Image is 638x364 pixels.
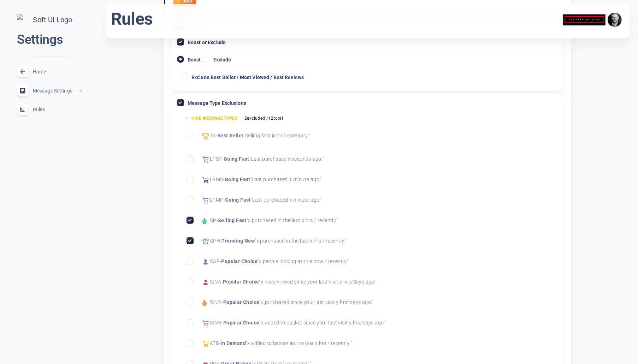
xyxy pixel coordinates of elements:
span: " x have viewed since your last visit y hrs/days ago. " [259,278,377,287]
img: Soft UI Logo [17,14,83,26]
span: 2 excluded / 12 total [244,116,283,121]
span: LPSP - [210,155,224,165]
span: QP - [210,217,218,226]
span: SLVB - [210,319,223,328]
span: Going Fast [224,155,249,165]
span: Best Seller [217,132,243,141]
span: Going Fast [225,176,250,185]
span: " Last purchased x minute ago. " [251,196,322,205]
span: Popular Choice [223,278,259,287]
h2: Settings [17,31,83,48]
span: " x people looking at this now / recently. " [258,258,349,267]
span: CAP - [210,258,221,267]
span: Popular Choice [221,258,258,267]
a: Rules [6,100,94,119]
a: Home [6,62,94,81]
span: Exclude [213,57,231,62]
span: ATB - [210,340,221,349]
span: Going Fast [225,196,251,205]
span: In Demand [221,340,246,349]
span: " x purchased since your last visit y hrs/days ago. " [260,299,373,308]
span: " Last purchased x seconds ago. " [249,155,324,165]
span: SLVP - [210,299,223,308]
span: LPMS - [210,176,225,185]
span: " x added to basket iin the last x hrs / recently.. " [246,340,353,349]
span: LPMP - [210,196,225,205]
span: Boost [188,57,201,62]
span: expand_less [78,88,84,94]
span: Popular Choice [223,319,260,328]
span: " x added to basket since your last visit y hrs/days ago. " [260,319,386,328]
h1: Rules [111,8,153,30]
span: " x purchased in the last x hrs / recently. " [255,237,346,246]
span: Message Type Exclusions [188,101,246,106]
span: " Last purchased 1 minute ago. " [250,176,322,185]
img: e9922e3fc00dd5316fa4c56e6d75935f [608,13,622,27]
span: " x purchased in the last x hrs / recently. " [247,217,338,226]
span: TS - [210,132,217,141]
span: " Selling fast in this category. " [244,132,310,141]
span: Popular Choice [223,299,260,308]
span: QPH - [210,237,222,246]
button: Hide message types [181,113,242,124]
span: Trending Now [222,237,255,246]
img: theperfumeshop [563,9,605,31]
span: Selling Fast [218,217,247,226]
span: SLVA - [210,278,223,287]
span: Exclude Best Seller / Most Viewed / Best Reviews [191,75,304,80]
span: Boost or Exclude [188,40,226,45]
